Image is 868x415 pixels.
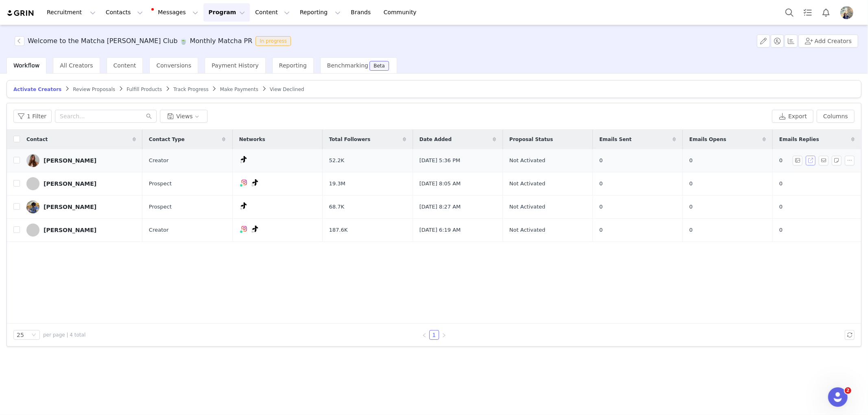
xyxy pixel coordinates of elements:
span: Contact Type [149,136,185,143]
button: Recruitment [42,3,101,22]
span: Total Followers [329,136,371,143]
a: [PERSON_NAME] [26,224,136,237]
a: [PERSON_NAME] [26,177,136,190]
span: Reporting [279,62,307,69]
iframe: Intercom live chat [828,387,848,407]
span: 0 [779,180,783,188]
span: Emails Replies [779,136,819,143]
span: 0 [599,180,603,188]
span: In progress [256,36,291,46]
img: grin logo [7,9,35,17]
span: Not Activated [509,226,545,234]
span: Not Activated [509,156,545,165]
li: Next Page [439,330,449,340]
span: 0 [689,203,693,211]
a: [PERSON_NAME] [26,200,136,213]
button: Profile [835,6,861,19]
span: Conversions [156,62,191,69]
button: Content [250,3,295,22]
span: Creator [149,156,169,165]
span: Send Email [819,156,832,165]
span: per page | 4 total [43,331,85,339]
span: 68.7K [329,203,344,211]
span: Not Activated [509,203,545,211]
div: [PERSON_NAME] [44,180,96,187]
img: 7ffc9cc6-7d7a-4230-bdba-0ecb274aba90.jpg [26,200,39,213]
span: Prospect [149,180,172,188]
span: 52.2K [329,156,344,165]
span: 0 [779,203,783,211]
button: Messages [148,3,203,22]
span: Emails Opens [689,136,726,143]
i: icon: right [442,333,446,338]
img: 0247064f-1fdf-478c-a037-2219c1dd27c3--s.jpg [26,154,39,167]
span: [DATE] 8:05 AM [420,180,461,188]
span: 0 [689,156,693,165]
button: 1 Filter [13,110,52,123]
a: [PERSON_NAME] [26,154,136,167]
button: Program [203,3,250,22]
span: Not Activated [509,180,545,188]
span: Review Proposals [73,87,115,92]
span: 0 [599,156,603,165]
div: 25 [17,330,24,339]
span: [DATE] 6:19 AM [420,226,461,234]
img: instagram.svg [241,226,247,232]
button: Export [772,110,813,123]
span: 0 [599,226,603,234]
img: ac196989-b9e5-44ff-96d1-9fb8d5f8263a.png [840,6,853,19]
span: 2 [845,387,851,394]
span: 0 [779,226,783,234]
span: [object Object] [15,36,294,46]
a: Tasks [799,3,817,22]
span: Payment History [212,62,259,69]
span: Networks [239,136,265,143]
span: Emails Sent [599,136,632,143]
button: Add Creators [798,35,858,48]
i: icon: search [146,113,152,119]
i: icon: down [31,332,36,338]
span: Prospect [149,203,172,211]
span: 0 [779,156,783,165]
div: [PERSON_NAME] [44,227,96,233]
span: Creator [149,226,169,234]
span: [DATE] 5:36 PM [420,156,460,165]
span: 187.6K [329,226,348,234]
span: Contact [26,136,48,143]
h3: Welcome to the Matcha [PERSON_NAME] Club 🍵 Monthly Matcha PR [28,36,252,46]
span: Workflow [13,62,39,69]
img: instagram.svg [241,179,247,186]
span: Fulfill Products [127,87,162,92]
span: Make Payments [220,87,258,92]
span: 0 [689,180,693,188]
span: [DATE] 8:27 AM [420,203,461,211]
button: Views [160,110,208,123]
a: 1 [430,330,439,339]
span: Date Added [420,136,452,143]
li: 1 [429,330,439,340]
span: Proposal Status [509,136,553,143]
span: 19.3M [329,180,345,188]
button: Reporting [295,3,345,22]
li: Previous Page [420,330,429,340]
span: Activate Creators [13,87,61,92]
span: Benchmarking [327,62,368,69]
button: Contacts [101,3,148,22]
span: Content [114,62,136,69]
span: Track Progress [173,87,208,92]
button: Columns [817,110,855,123]
a: Community [379,3,425,22]
button: Search [781,3,798,22]
button: Notifications [817,3,835,22]
span: All Creators [60,62,93,69]
div: [PERSON_NAME] [44,157,96,164]
div: Beta [374,63,385,68]
span: 0 [599,203,603,211]
div: [PERSON_NAME] [44,204,96,210]
span: View Declined [270,87,304,92]
i: icon: left [422,333,427,338]
span: 0 [689,226,693,234]
a: Brands [346,3,378,22]
input: Search... [55,110,157,123]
